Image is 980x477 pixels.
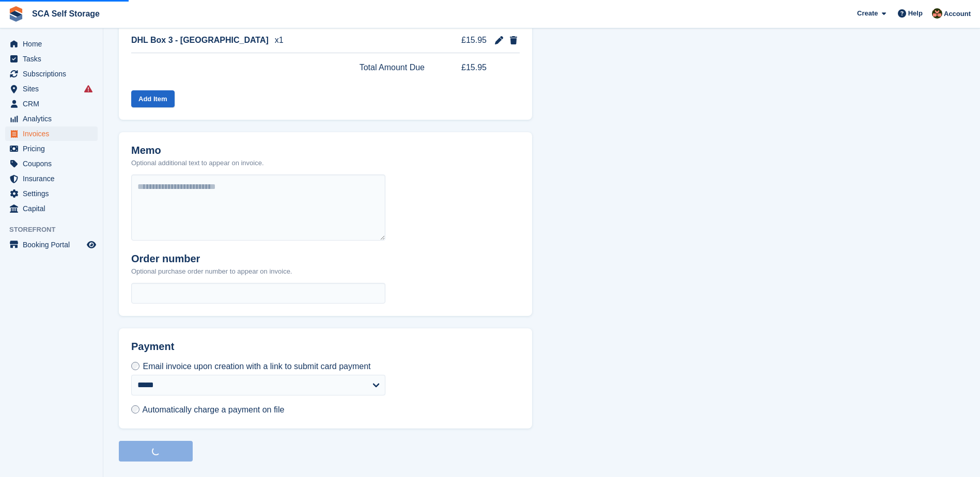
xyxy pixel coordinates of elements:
a: menu [5,52,98,66]
span: Email invoice upon creation with a link to submit card payment [143,362,370,371]
span: x1 [275,34,284,46]
span: Create [857,8,878,19]
h2: Payment [131,341,385,361]
span: Settings [23,186,85,201]
a: menu [5,171,98,186]
i: Smart entry sync failures have occurred [84,85,92,93]
h2: Order number [131,253,292,265]
span: Tasks [23,52,85,66]
a: menu [5,82,98,96]
img: stora-icon-8386f47178a22dfd0bd8f6a31ec36ba5ce8667c1dd55bd0f319d3a0aa187defe.svg [8,6,24,22]
span: DHL Box 3 - [GEOGRAPHIC_DATA] [131,34,269,46]
span: CRM [23,97,85,111]
a: SCA Self Storage [28,5,104,22]
h2: Memo [131,145,264,156]
a: menu [5,141,98,156]
span: Storefront [9,225,103,235]
span: Insurance [23,171,85,186]
img: Sarah Race [932,8,942,19]
a: menu [5,67,98,81]
a: menu [5,156,98,171]
a: Preview store [85,239,98,251]
a: menu [5,126,98,141]
span: Automatically charge a payment on file [143,405,285,414]
input: Automatically charge a payment on file [131,405,139,414]
p: Optional purchase order number to appear on invoice. [131,266,292,277]
span: Home [23,37,85,51]
span: Capital [23,201,85,216]
a: menu [5,37,98,51]
a: menu [5,186,98,201]
span: Sites [23,82,85,96]
span: Analytics [23,112,85,126]
span: Invoices [23,126,85,141]
a: menu [5,112,98,126]
span: Booking Portal [23,237,85,252]
span: Subscriptions [23,67,85,81]
a: menu [5,237,98,252]
span: £15.95 [447,34,487,46]
a: menu [5,201,98,216]
a: menu [5,97,98,111]
span: Help [908,8,923,19]
p: Optional additional text to appear on invoice. [131,158,264,168]
span: Pricing [23,141,85,156]
input: Email invoice upon creation with a link to submit card payment [131,362,139,370]
button: Add Item [131,90,175,107]
span: £15.95 [447,61,487,74]
span: Total Amount Due [360,61,425,74]
span: Account [944,9,971,19]
span: Coupons [23,156,85,171]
